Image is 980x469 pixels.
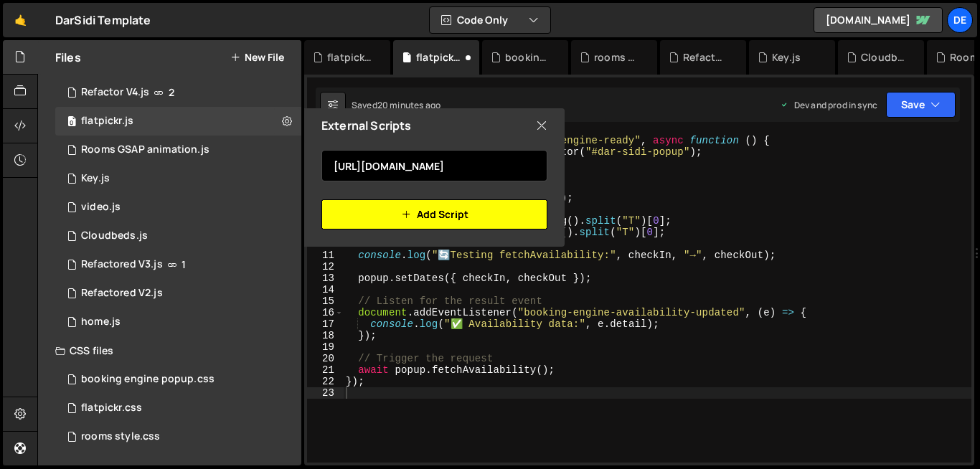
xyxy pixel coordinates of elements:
div: Dev and prod in sync [780,99,877,111]
div: flatpickr.css [327,50,373,65]
input: Script Url [321,150,547,181]
div: 15943/47622.js [55,136,301,164]
span: 2 [169,87,174,98]
div: 22 [307,376,344,387]
div: Refactored V3.js [81,258,163,271]
a: [DOMAIN_NAME] [814,7,943,33]
div: rooms style.css [594,50,640,65]
div: flatpickr.js [55,107,301,136]
div: 16 [307,307,344,318]
div: 15943/47638.js [55,222,301,250]
div: 23 [307,387,344,399]
button: Add Script [321,199,547,229]
button: Save [886,92,956,118]
div: 15943/42886.js [55,308,301,336]
div: 15943/48032.css [55,422,301,451]
button: New File [230,52,284,63]
div: Refactored V3.js [683,50,729,65]
div: booking engine popup.css [505,50,551,65]
div: 13 [307,273,344,284]
div: flatpickr.css [81,402,142,414]
div: 15943/48037.css [55,365,301,394]
div: flatpickr.css [55,394,301,422]
div: rooms style.css [81,430,160,443]
div: 20 minutes ago [377,99,440,111]
div: Saved [352,99,440,111]
div: 18 [307,330,344,341]
h2: Files [55,49,81,65]
a: De [947,7,973,33]
div: 21 [307,364,344,376]
div: 19 [307,341,344,353]
div: booking engine popup.css [81,373,215,386]
div: flatpickr.js [416,50,462,65]
h2: External Scripts [321,118,412,133]
div: 15943/47458.js [55,78,301,107]
div: Key.js [772,50,801,65]
div: 20 [307,353,344,364]
div: Cloudbeds.js [861,50,907,65]
div: home.js [81,316,121,328]
div: flatpickr.js [81,115,133,128]
div: 15 [307,295,344,307]
div: Rooms GSAP animation.js [81,143,209,156]
span: 0 [67,117,76,128]
div: Cloudbeds.js [81,229,148,242]
button: Code Only [430,7,550,33]
span: 1 [182,259,186,270]
div: 17 [307,318,344,330]
a: 🤙 [3,3,38,37]
div: CSS files [38,336,301,365]
div: 14 [307,284,344,295]
div: video.js [81,201,121,214]
div: 12 [307,261,344,273]
div: 15943/47442.js [55,250,301,279]
div: DarSidi Template [55,11,151,29]
div: 15943/45697.js [55,279,301,308]
div: 11 [307,250,344,261]
div: 15943/43581.js [55,193,301,222]
div: Refactor V4.js [81,86,149,99]
div: Key.js [81,172,110,185]
div: Refactored V2.js [81,287,163,300]
div: 15943/47785.js [55,164,301,193]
